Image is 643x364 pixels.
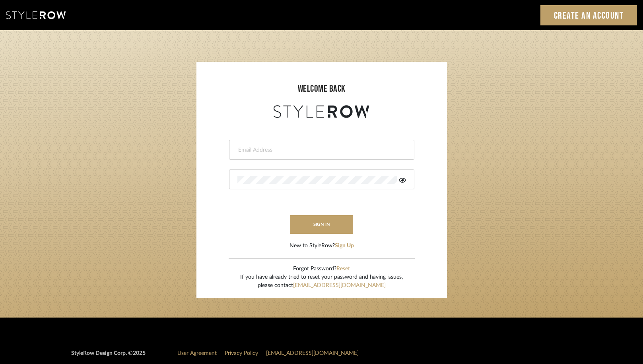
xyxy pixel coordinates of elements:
[204,82,439,96] div: welcome back
[237,146,404,154] input: Email Address
[177,351,217,356] a: User Agreement
[240,265,403,273] div: Forgot Password?
[336,265,350,273] button: Reset
[293,283,386,288] a: [EMAIL_ADDRESS][DOMAIN_NAME]
[266,351,359,356] a: [EMAIL_ADDRESS][DOMAIN_NAME]
[540,5,637,25] a: Create an Account
[240,273,403,290] div: If you have already tried to reset your password and having issues, please contact
[225,351,258,356] a: Privacy Policy
[71,349,146,364] div: StyleRow Design Corp. ©2025
[290,215,354,234] button: sign in
[289,242,354,250] div: New to StyleRow?
[335,242,354,250] button: Sign Up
